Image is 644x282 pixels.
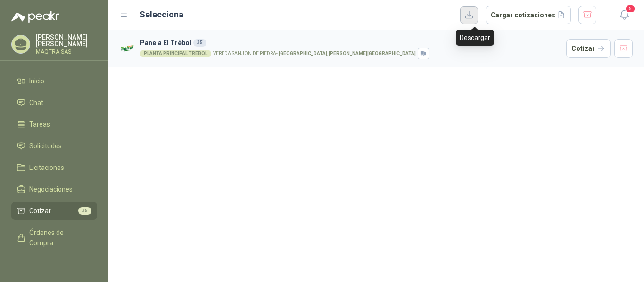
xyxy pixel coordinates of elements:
[11,180,97,198] a: Negociaciones
[11,159,97,177] a: Licitaciones
[29,76,44,86] span: Inicio
[120,40,136,57] img: Company Logo
[566,39,611,58] button: Cotizar
[140,50,211,57] div: PLANTA PRINCIPAL TREBOL
[279,51,416,56] strong: [GEOGRAPHIC_DATA] , [PERSON_NAME][GEOGRAPHIC_DATA]
[29,162,64,173] span: Licitaciones
[11,224,97,252] a: Órdenes de Compra
[11,256,97,274] a: Remisiones
[11,11,59,23] img: Logo peakr
[11,72,97,90] a: Inicio
[456,30,494,46] div: Descargar
[486,6,571,24] button: Cargar cotizaciones
[29,227,88,248] span: Órdenes de Compra
[625,4,636,13] span: 5
[193,39,206,47] div: 35
[29,97,43,108] span: Chat
[11,137,97,155] a: Solicitudes
[29,184,73,194] span: Negociaciones
[11,94,97,112] a: Chat
[11,115,97,133] a: Tareas
[29,206,51,216] span: Cotizar
[29,141,62,151] span: Solicitudes
[11,202,97,220] a: Cotizar35
[140,8,183,21] h2: Selecciona
[78,207,91,215] span: 35
[29,119,50,129] span: Tareas
[36,34,97,47] p: [PERSON_NAME] [PERSON_NAME]
[36,49,97,55] p: MAQTRA SAS
[616,7,633,24] button: 5
[140,38,562,48] h3: Panela El Trébol
[213,51,416,56] p: VEREDA SANJON DE PIEDRA -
